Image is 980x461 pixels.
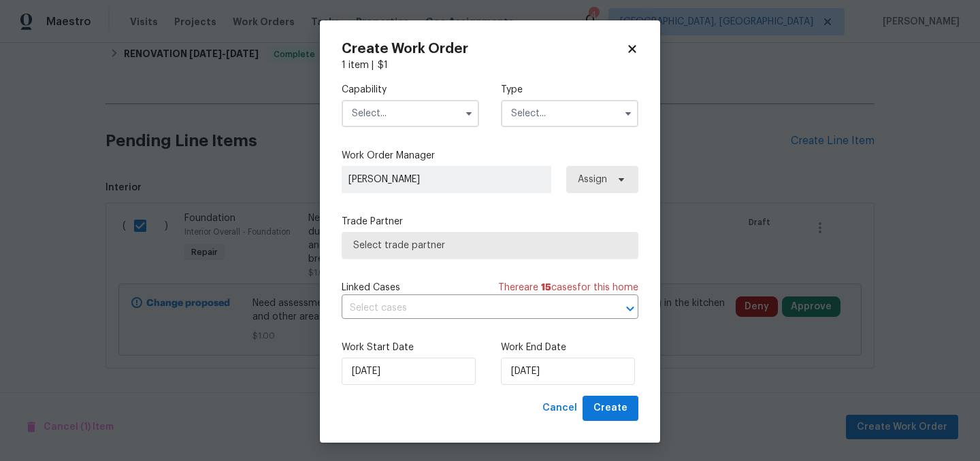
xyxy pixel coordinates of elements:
[342,42,626,56] h2: Create Work Order
[342,358,476,385] input: M/D/YYYY
[353,239,627,252] span: Select trade partner
[583,396,638,421] button: Create
[501,83,638,97] label: Type
[342,298,600,319] input: Select cases
[620,105,636,122] button: Show options
[537,396,583,421] button: Cancel
[342,341,479,354] label: Work Start Date
[501,341,638,354] label: Work End Date
[378,61,388,70] span: $ 1
[342,58,638,72] div: 1 item |
[342,83,479,97] label: Capability
[342,100,479,127] input: Select...
[461,105,477,122] button: Show options
[342,281,400,294] span: Linked Cases
[342,149,638,163] label: Work Order Manager
[498,281,638,294] span: There are case s for this home
[501,100,638,127] input: Select...
[348,173,544,186] span: [PERSON_NAME]
[621,299,640,318] button: Open
[541,283,551,292] span: 15
[578,173,607,186] span: Assign
[593,400,627,417] span: Create
[542,400,577,417] span: Cancel
[342,215,638,228] label: Trade Partner
[501,358,635,385] input: M/D/YYYY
